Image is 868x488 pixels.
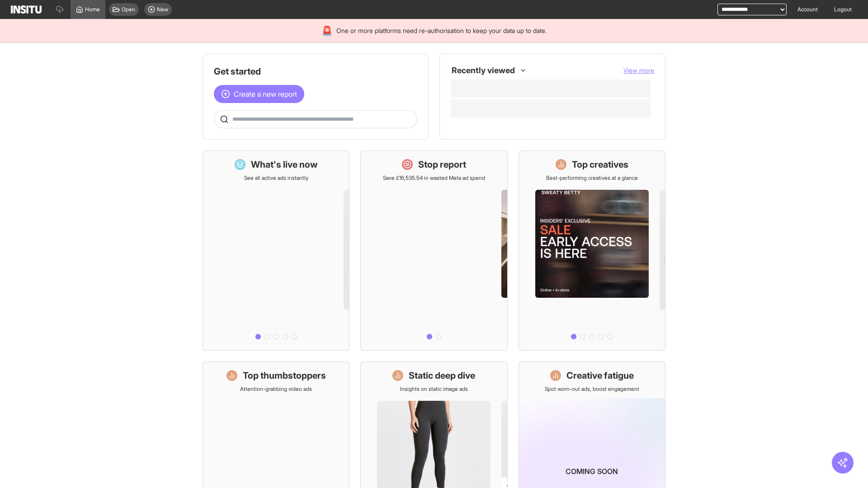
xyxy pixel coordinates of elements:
[400,385,468,393] p: Insights on static image ads
[251,158,318,171] h1: What's live now
[243,369,326,382] h1: Top thumbstoppers
[157,6,168,13] span: New
[203,150,349,351] a: What's live nowSee all active ads instantly
[85,6,100,13] span: Home
[546,174,638,182] p: Best-performing creatives at a glance
[360,150,507,351] a: Stop reportSave £16,535.54 in wasted Meta ad spend
[418,158,466,171] h1: Stop report
[214,85,304,103] button: Create a new report
[409,369,475,382] h1: Static deep dive
[519,150,665,351] a: Top creativesBest-performing creatives at a glance
[122,6,135,13] span: Open
[572,158,628,171] h1: Top creatives
[244,174,308,182] p: See all active ads instantly
[240,385,312,393] p: Attention-grabbing video ads
[11,5,42,14] img: Logo
[214,65,417,78] h1: Get started
[234,89,297,99] span: Create a new report
[383,174,485,182] p: Save £16,535.54 in wasted Meta ad spend
[336,26,547,35] span: One or more platforms need re-authorisation to keep your data up to date.
[623,66,654,75] button: View more
[321,24,333,37] div: 🚨
[623,66,654,74] span: View more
